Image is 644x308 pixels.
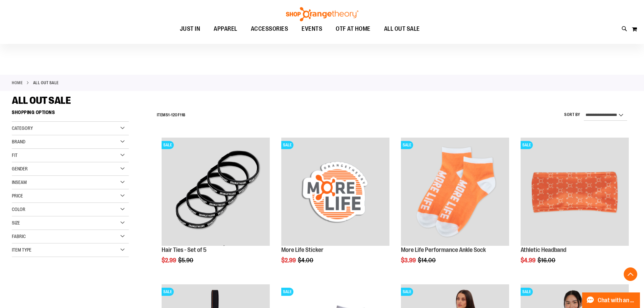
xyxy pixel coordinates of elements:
span: Price [12,193,23,198]
span: $4.99 [521,257,536,264]
span: SALE [162,141,174,149]
a: Product image for Athletic HeadbandSALE [521,138,629,247]
span: SALE [162,288,174,296]
span: Size [12,220,20,226]
span: ACCESSORIES [251,21,288,37]
label: Sort By [564,112,580,118]
span: Category [12,125,33,131]
img: Product image for More Life Performance Ankle Sock [401,138,509,246]
a: Athletic Headband [521,246,566,253]
span: $5.90 [178,257,194,264]
span: Color [12,207,25,212]
span: 118 [180,113,186,117]
a: Product image for More Life StickerSALE [281,138,389,247]
span: APPAREL [214,21,237,37]
a: Home [12,80,23,86]
span: Brand [12,139,25,144]
a: More Life Sticker [281,246,324,253]
span: $2.99 [162,257,177,264]
a: Hair Ties - Set of 5SALE [162,138,270,247]
span: OTF AT HOME [336,21,371,37]
span: SALE [521,141,533,149]
strong: Shopping Options [12,106,129,122]
a: Product image for More Life Performance Ankle SockSALE [401,138,509,247]
div: product [158,134,273,281]
a: Hair Ties - Set of 5 [162,246,207,253]
h2: Items - of [157,110,186,120]
span: Fit [12,152,18,158]
img: Hair Ties - Set of 5 [162,138,270,246]
span: 12 [171,113,175,117]
img: Product image for More Life Sticker [281,138,389,246]
button: Chat with an Expert [582,292,640,308]
span: $16.00 [538,257,556,264]
span: ALL OUT SALE [12,95,71,106]
span: EVENTS [302,21,322,37]
span: Item Type [12,247,31,253]
div: product [517,134,632,281]
span: JUST IN [180,21,200,37]
span: SALE [281,141,293,149]
span: $3.99 [401,257,417,264]
img: Shop Orangetheory [285,7,359,21]
a: More Life Performance Ankle Sock [401,246,486,253]
button: Back To Top [624,267,637,281]
span: SALE [401,141,413,149]
span: $14.00 [418,257,437,264]
span: Gender [12,166,28,171]
strong: ALL OUT SALE [33,80,59,86]
span: ALL OUT SALE [384,21,420,37]
span: SALE [521,288,533,296]
span: 1 [168,113,170,117]
div: product [398,134,512,281]
span: $4.00 [298,257,314,264]
span: Fabric [12,234,26,239]
span: Inseam [12,180,27,185]
span: $2.99 [281,257,297,264]
div: product [278,134,393,281]
span: SALE [401,288,413,296]
img: Product image for Athletic Headband [521,138,629,246]
span: SALE [281,288,293,296]
span: Chat with an Expert [598,297,636,304]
